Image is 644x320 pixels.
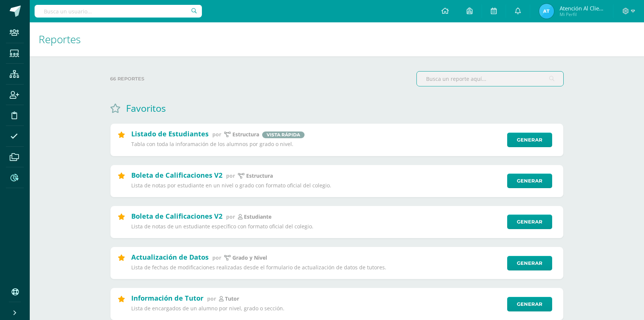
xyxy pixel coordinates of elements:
[232,131,259,138] p: estructura
[507,174,552,188] a: Generar
[560,4,604,12] span: Atención al cliente
[507,297,552,311] a: Generar
[35,5,202,18] input: Busca un usuario...
[131,294,203,302] h2: Información de Tutor
[131,182,502,189] p: Lista de notas por estudiante en un nivel o grado con formato oficial del colegio.
[39,32,81,46] span: Reportes
[212,131,221,138] span: por
[131,171,222,180] h2: Boleta de Calificaciones V2
[225,295,239,302] p: Tutor
[212,254,221,261] span: por
[507,133,552,147] a: Generar
[110,71,410,86] label: 66 reportes
[539,4,554,19] img: ada85960de06b6a82e22853ecf293967.png
[246,172,273,179] p: Estructura
[507,256,552,270] a: Generar
[226,172,235,179] span: por
[560,11,604,18] span: Mi Perfil
[226,213,235,220] span: por
[131,253,209,262] h2: Actualización de Datos
[131,212,222,221] h2: Boleta de Calificaciones V2
[131,305,502,312] p: Lista de encargados de un alumno por nivel, grado o sección.
[232,254,267,261] p: Grado y Nivel
[131,223,502,230] p: Lista de notas de un estudiante específico con formato oficial del colegio.
[417,72,563,86] input: Busca un reporte aquí...
[131,141,502,148] p: Tabla con toda la inforamación de los alumnos por grado o nivel.
[262,132,305,138] span: Vista rápida
[131,264,502,271] p: Lista de fechas de modificaciones realizadas desde el formulario de actualización de datos de tut...
[131,129,209,138] h2: Listado de Estudiantes
[507,215,552,229] a: Generar
[126,102,166,114] h1: Favoritos
[207,295,216,302] span: por
[244,213,271,220] p: estudiante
